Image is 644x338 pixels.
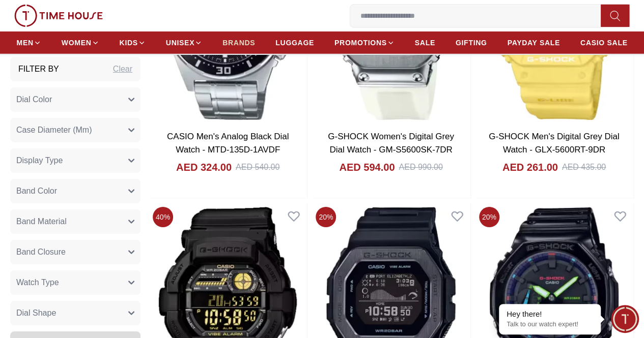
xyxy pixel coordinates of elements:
[62,38,92,48] span: WOMEN
[507,309,593,319] div: Hey there!
[10,209,141,234] button: Band Material
[611,305,639,333] div: Chat Widget
[328,132,454,155] a: G-SHOCK Women's Digital Grey Dial Watch - GM-S5600SK-7DR
[153,207,173,227] span: 40 %
[113,63,132,75] div: Clear
[14,5,103,27] img: ...
[562,161,606,173] div: AED 435.00
[456,34,487,52] a: GIFTING
[222,34,255,52] a: BRANDS
[17,38,34,48] span: MEN
[16,276,59,289] span: Watch Type
[10,148,141,173] button: Display Type
[62,34,99,52] a: WOMEN
[16,216,67,228] span: Band Material
[10,270,141,295] button: Watch Type
[236,161,279,173] div: AED 540.00
[415,38,435,48] span: SALE
[334,38,387,48] span: PROMOTIONS
[507,38,559,48] span: PAYDAY SALE
[16,124,92,136] span: Case Diameter (Mm)
[166,38,194,48] span: UNISEX
[10,301,141,325] button: Dial Shape
[507,34,559,52] a: PAYDAY SALE
[17,34,41,52] a: MEN
[176,160,232,174] h4: AED 324.00
[334,34,395,52] a: PROMOTIONS
[120,34,146,52] a: KIDS
[580,34,628,52] a: CASIO SALE
[489,132,619,155] a: G-SHOCK Men's Digital Grey Dial Watch - GLX-5600RT-9DR
[10,118,141,142] button: Case Diameter (Mm)
[399,161,442,173] div: AED 990.00
[456,38,487,48] span: GIFTING
[580,38,628,48] span: CASIO SALE
[18,63,59,75] h3: Filter By
[16,307,56,319] span: Dial Shape
[166,34,202,52] a: UNISEX
[16,246,66,258] span: Band Closure
[10,240,141,264] button: Band Closure
[16,155,63,167] span: Display Type
[120,38,138,48] span: KIDS
[222,38,255,48] span: BRANDS
[167,132,289,155] a: CASIO Men's Analog Black Dial Watch - MTD-135D-1AVDF
[275,34,314,52] a: LUGGAGE
[339,160,395,174] h4: AED 594.00
[502,160,558,174] h4: AED 261.00
[16,94,52,106] span: Dial Color
[10,87,141,112] button: Dial Color
[507,320,593,329] p: Talk to our watch expert!
[16,185,57,197] span: Band Color
[479,207,499,227] span: 20 %
[415,34,435,52] a: SALE
[316,207,336,227] span: 20 %
[10,179,141,203] button: Band Color
[275,38,314,48] span: LUGGAGE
